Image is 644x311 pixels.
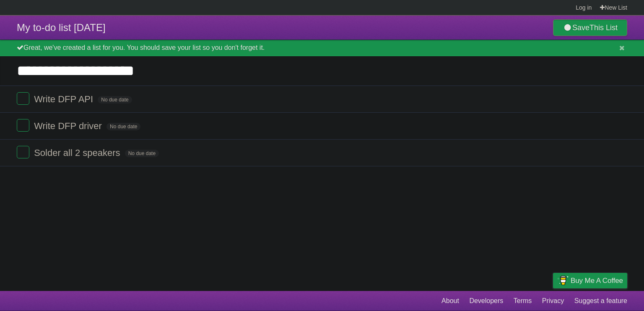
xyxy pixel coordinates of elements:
span: No due date [125,150,159,157]
span: Buy me a coffee [571,273,623,288]
a: Privacy [542,293,564,309]
b: This List [589,23,618,32]
span: My to-do list [DATE] [17,22,106,33]
span: Write DFP driver [34,121,104,131]
a: Terms [514,293,532,309]
a: Developers [469,293,503,309]
label: Done [17,92,29,105]
span: No due date [106,123,140,130]
span: Write DFP API [34,94,95,104]
a: Buy me a coffee [553,273,627,288]
a: Suggest a feature [574,293,627,309]
img: Buy me a coffee [557,273,569,288]
a: SaveThis List [553,19,627,36]
span: No due date [98,96,132,104]
label: Done [17,119,29,132]
a: About [441,293,459,309]
span: Solder all 2 speakers [34,148,122,158]
label: Done [17,146,29,158]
